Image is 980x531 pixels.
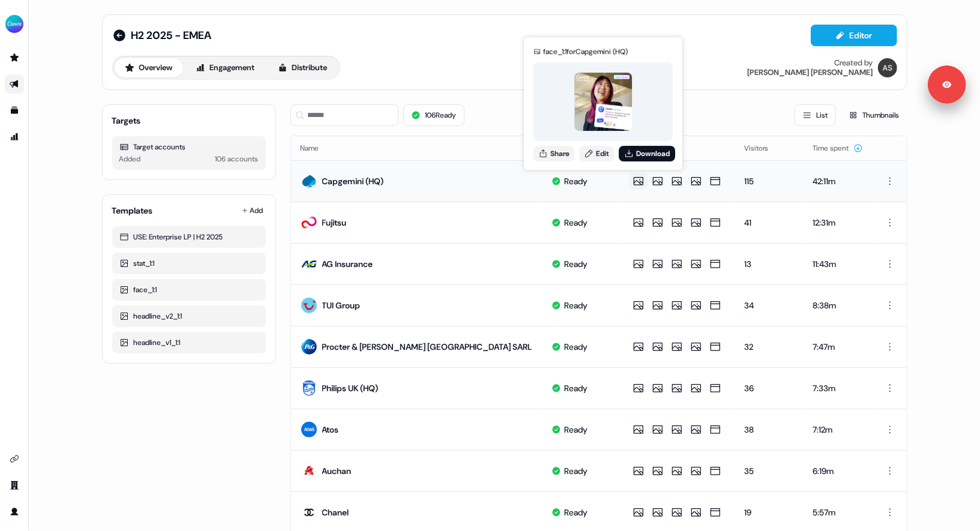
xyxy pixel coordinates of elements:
div: Ready [565,258,588,270]
div: 42:11m [813,175,863,187]
div: headline_v1_1:1 [119,337,259,349]
div: face_1:1 [119,284,259,296]
a: Go to attribution [5,127,24,146]
div: Ready [565,341,588,353]
div: Ready [565,299,588,311]
div: 7:47m [813,341,863,353]
div: AG Insurance [322,258,373,270]
div: 11:43m [813,258,863,270]
a: Edit [579,146,614,161]
button: Share [534,146,574,161]
div: Ready [565,382,588,394]
div: 32 [744,341,794,353]
button: Overview [115,58,183,77]
div: [PERSON_NAME] [PERSON_NAME] [748,68,873,77]
button: 106Ready [403,104,464,126]
button: Name [301,137,334,159]
button: Download [619,146,675,161]
div: 5:57m [813,506,863,518]
div: 12:31m [813,217,863,229]
a: Go to outbound experience [5,74,24,94]
div: 34 [744,299,794,311]
div: face_1:1 for Capgemini (HQ) [543,46,628,58]
div: Targets [112,115,141,127]
a: Editor [811,31,897,43]
div: Chanel [322,506,349,518]
a: Go to profile [5,502,24,521]
div: Philips UK (HQ) [322,382,379,394]
div: TUI Group [322,299,361,311]
img: Anna [878,58,897,77]
div: 7:12m [813,424,863,436]
div: Ready [565,175,588,187]
a: Go to prospects [5,48,24,67]
button: List [795,104,836,126]
div: Procter & [PERSON_NAME] [GEOGRAPHIC_DATA] SARL [322,341,532,353]
img: asset preview [574,73,632,131]
a: Go to team [5,476,24,495]
div: Ready [565,465,588,477]
button: Distribute [268,58,338,77]
div: Fujitsu [322,217,347,229]
div: Ready [565,424,588,436]
div: 19 [744,506,794,518]
div: 13 [744,258,794,270]
a: Go to integrations [5,449,24,469]
div: 41 [744,217,794,229]
div: 7:33m [813,382,863,394]
button: Add [239,202,266,219]
div: 36 [744,382,794,394]
div: Added [119,153,141,165]
div: stat_1:1 [119,257,259,269]
div: 6:19m [813,465,863,477]
div: USE: Enterprise LP | H2 2025 [119,231,259,243]
a: Go to templates [5,101,24,120]
div: 35 [744,465,794,477]
div: 106 accounts [215,153,259,165]
button: Thumbnails [841,104,907,126]
div: Created by [835,58,873,68]
div: headline_v2_1:1 [119,310,259,322]
div: Atos [322,424,339,436]
div: 8:38m [813,299,863,311]
span: H2 2025 - EMEA [131,28,212,43]
button: Visitors [744,137,783,159]
div: Target accounts [119,141,259,153]
div: 115 [744,175,794,187]
button: Time spent [813,137,863,159]
div: Ready [565,506,588,518]
div: Templates [112,205,153,217]
div: Ready [565,217,588,229]
div: 38 [744,424,794,436]
div: Auchan [322,465,352,477]
button: Engagement [185,58,265,77]
div: Capgemini (HQ) [322,175,384,187]
button: Editor [811,25,897,46]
